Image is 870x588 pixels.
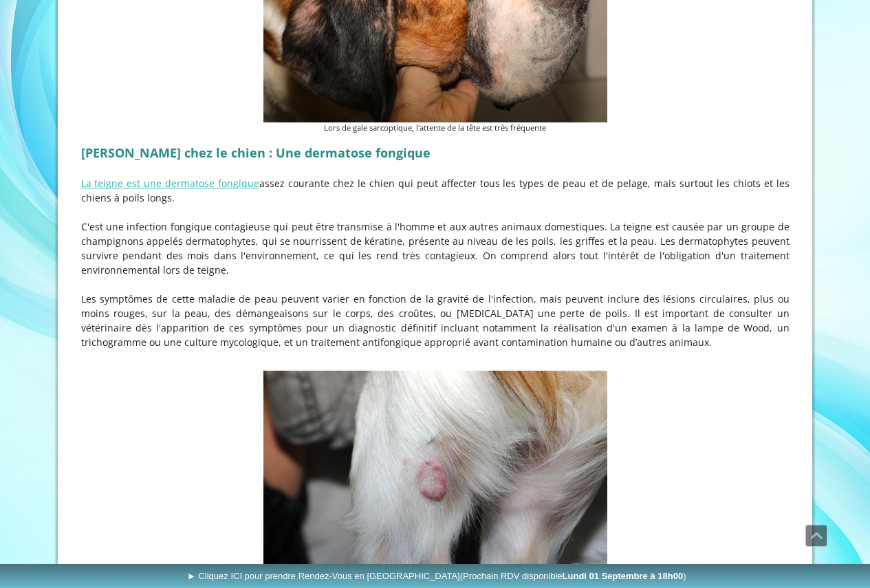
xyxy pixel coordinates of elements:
a: Défiler vers le haut [805,525,827,547]
span: Défiler vers le haut [806,525,827,546]
p: Les symptômes de cette maladie de peau peuvent varier en fonction de la gravité de l'infection, m... [81,292,790,349]
span: ► Cliquez ICI pour prendre Rendez-Vous en [GEOGRAPHIC_DATA] [187,571,686,581]
p: assez courante chez le chien qui peut affecter tous les types de peau et de pelage, mais surtout ... [81,176,790,205]
strong: [PERSON_NAME] chez le chien : Une dermatose fongique [81,144,431,161]
a: La teigne est une dermatose fongique [81,177,260,190]
figcaption: Lors de gale sarcoptique, l'attente de la tête est très fréquente [263,122,607,134]
b: Lundi 01 Septembre à 18h00 [563,571,684,581]
span: (Prochain RDV disponible ) [460,571,686,581]
p: C'est une infection fongique contagieuse qui peut être transmise à l'homme et aux autres animaux ... [81,219,790,277]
